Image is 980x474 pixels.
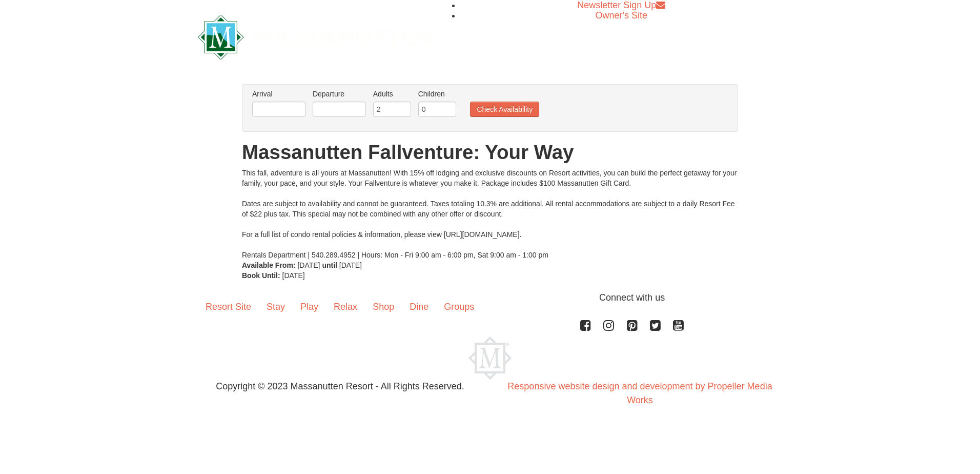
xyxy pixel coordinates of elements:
span: [DATE] [339,261,362,269]
a: Responsive website design and development by Propeller Media Works [507,381,772,405]
a: Relax [326,291,365,323]
strong: Book Until: [242,271,280,280]
a: Groups [436,291,482,323]
a: Dine [402,291,436,323]
a: Massanutten Resort [198,24,433,48]
p: Copyright © 2023 Massanutten Resort - All Rights Reserved. [190,380,490,393]
strong: Available From: [242,261,296,269]
span: [DATE] [297,261,320,269]
div: This fall, adventure is all yours at Massanutten! With 15% off lodging and exclusive discounts on... [242,168,738,260]
label: Departure [313,89,366,99]
img: Massanutten Resort Logo [468,337,512,380]
a: Shop [365,291,402,323]
img: Massanutten Resort Logo [198,15,433,60]
button: Check Availability [470,102,539,117]
a: Play [293,291,326,323]
a: Owner's Site [596,10,647,21]
a: Stay [259,291,293,323]
p: Connect with us [198,291,782,305]
h1: Massanutten Fallventure: Your Way [242,142,738,163]
label: Arrival [252,89,305,99]
label: Children [418,89,456,99]
a: Resort Site [198,291,259,323]
span: [DATE] [282,271,305,280]
strong: until [322,261,337,269]
label: Adults [373,89,411,99]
